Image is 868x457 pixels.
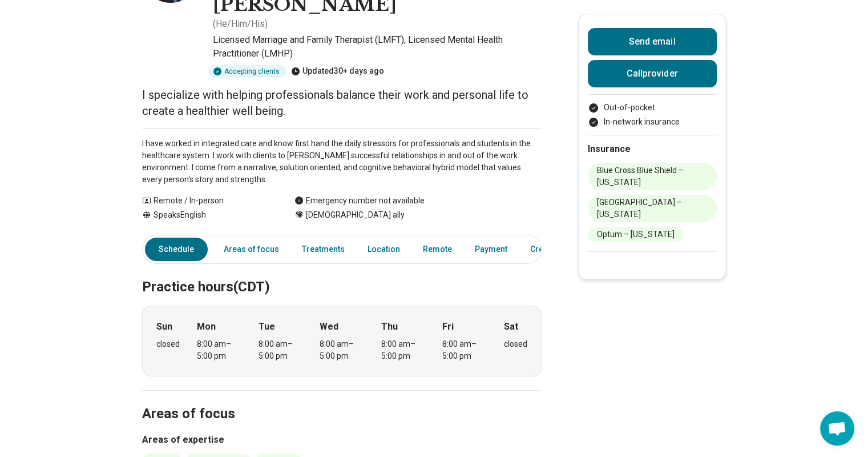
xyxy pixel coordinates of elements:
[142,377,542,424] h2: Areas of focus
[142,433,542,447] h3: Areas of expertise
[306,209,405,221] span: [DEMOGRAPHIC_DATA] ally
[588,195,717,222] li: [GEOGRAPHIC_DATA] – [US_STATE]
[320,320,338,334] strong: Wed
[197,338,241,362] div: 8:00 am – 5:00 pm
[381,338,425,362] div: 8:00 am – 5:00 pm
[291,65,384,78] div: Updated 30+ days ago
[588,102,717,114] li: Out-of-pocket
[213,33,542,61] p: Licensed Marriage and Family Therapist (LMFT), Licensed Mental Health Practitioner (LMHP)
[259,320,275,334] strong: Tue
[213,17,268,31] p: ( He/Him/His )
[142,195,272,207] div: Remote / In-person
[416,238,459,261] a: Remote
[588,28,717,55] button: Send email
[588,163,717,190] li: Blue Cross Blue Shield – [US_STATE]
[504,320,518,334] strong: Sat
[294,195,425,207] div: Emergency number not available
[588,142,717,156] h2: Insurance
[468,238,514,261] a: Payment
[142,250,542,297] h2: Practice hours (CDT)
[142,87,542,119] p: I specialize with helping professionals balance their work and personal life to create a healthie...
[142,209,272,221] div: Speaks English
[442,338,486,362] div: 8:00 am – 5:00 pm
[588,116,717,128] li: In-network insurance
[197,320,216,334] strong: Mon
[142,138,542,186] p: I have worked in integrated care and know first hand the daily stressors for professionals and st...
[295,238,352,261] a: Treatments
[145,238,208,261] a: Schedule
[156,338,180,350] div: closed
[442,320,454,334] strong: Fri
[320,338,364,362] div: 8:00 am – 5:00 pm
[156,320,172,334] strong: Sun
[504,338,527,350] div: closed
[217,238,286,261] a: Areas of focus
[142,306,542,376] div: When does the program meet?
[588,227,684,242] li: Optum – [US_STATE]
[361,238,407,261] a: Location
[208,65,286,78] div: Accepting clients
[259,338,302,362] div: 8:00 am – 5:00 pm
[381,320,398,334] strong: Thu
[588,102,717,128] ul: Payment options
[820,411,854,446] div: Open chat
[523,238,580,261] a: Credentials
[588,60,717,87] button: Callprovider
